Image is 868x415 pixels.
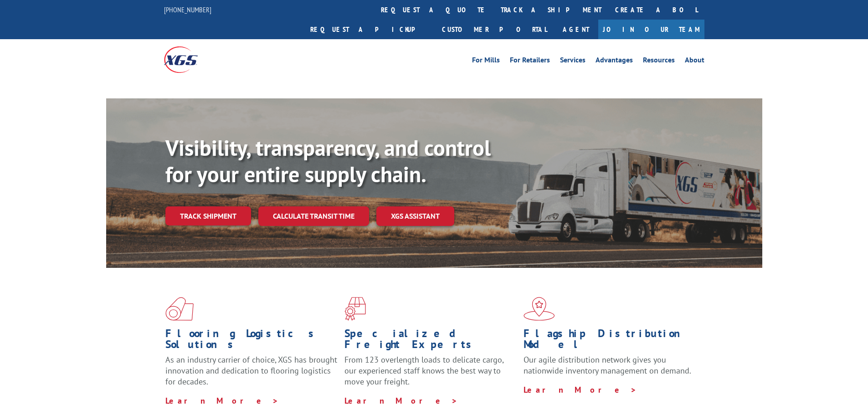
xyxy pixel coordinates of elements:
[344,354,517,395] p: From 123 overlength loads to delicate cargo, our experienced staff knows the best way to move you...
[560,56,586,67] a: Services
[554,20,598,39] a: Agent
[510,56,550,67] a: For Retailers
[472,56,500,67] a: For Mills
[164,5,211,14] a: [PHONE_NUMBER]
[165,133,491,188] b: Visibility, transparency, and control for your entire supply chain.
[643,56,675,67] a: Resources
[344,395,458,406] a: Learn More >
[165,297,194,321] img: xgs-icon-total-supply-chain-intelligence-red
[524,328,696,354] h1: Flagship Distribution Model
[165,328,338,354] h1: Flooring Logistics Solutions
[524,297,555,321] img: xgs-icon-flagship-distribution-model-red
[165,206,251,225] a: Track shipment
[258,206,369,226] a: Calculate transit time
[685,56,704,67] a: About
[344,297,366,321] img: xgs-icon-focused-on-flooring-red
[435,20,554,39] a: Customer Portal
[344,328,517,354] h1: Specialized Freight Experts
[303,20,435,39] a: Request a pickup
[524,384,637,395] a: Learn More >
[524,354,691,376] span: Our agile distribution network gives you nationwide inventory management on demand.
[165,395,279,406] a: Learn More >
[165,354,337,387] span: As an industry carrier of choice, XGS has brought innovation and dedication to flooring logistics...
[598,20,704,39] a: Join Our Team
[596,56,633,67] a: Advantages
[376,206,454,226] a: XGS ASSISTANT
